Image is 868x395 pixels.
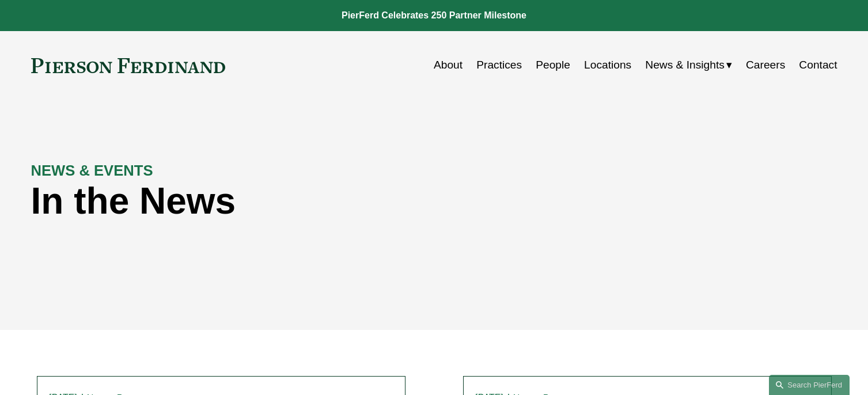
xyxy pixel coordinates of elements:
[476,54,522,76] a: Practices
[799,54,837,76] a: Contact
[31,180,636,222] h1: In the News
[31,162,153,178] strong: NEWS & EVENTS
[645,54,732,76] a: folder dropdown
[536,54,570,76] a: People
[434,54,463,76] a: About
[769,375,850,395] a: Search this site
[584,54,631,76] a: Locations
[746,54,785,76] a: Careers
[645,55,725,75] span: News & Insights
